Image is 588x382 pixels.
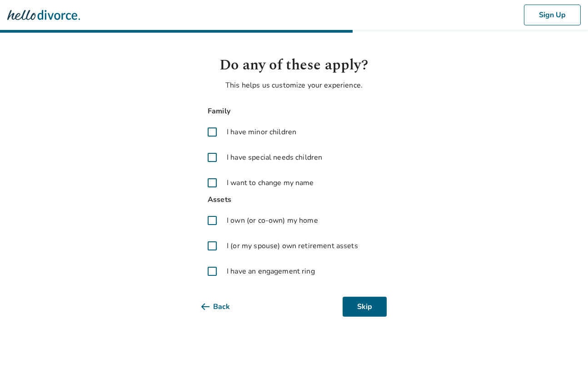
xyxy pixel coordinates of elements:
img: Hello Divorce Logo [7,6,80,24]
button: Back [201,297,244,317]
span: I want to change my name [227,177,314,188]
button: Sign Up [524,5,581,25]
span: I have minor children [227,127,296,137]
button: Skip [343,297,387,317]
span: I own (or co-own) my home [227,215,318,226]
h1: Do any of these apply? [201,54,387,76]
span: I (or my spouse) own retirement assets [227,240,358,251]
p: This helps us customize your experience. [201,80,387,91]
iframe: Chat Widget [543,338,588,382]
span: I have an engagement ring [227,266,315,277]
span: Family [201,105,387,118]
span: I have special needs children [227,152,322,163]
span: Assets [201,194,387,206]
